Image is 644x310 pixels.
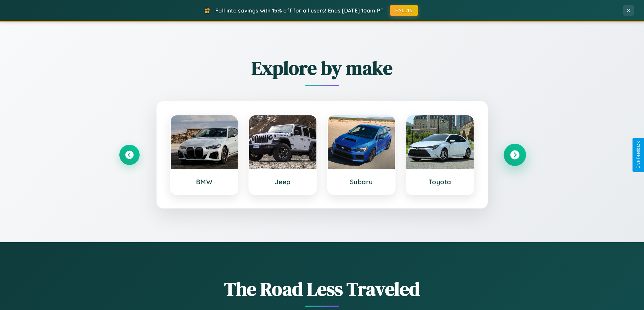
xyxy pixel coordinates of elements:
[413,178,467,186] h3: Toyota
[335,178,388,186] h3: Subaru
[177,178,231,186] h3: BMW
[390,5,418,16] button: FALL15
[119,55,525,81] h2: Explore by make
[256,178,310,186] h3: Jeep
[119,276,525,302] h1: The Road Less Traveled
[636,141,641,169] div: Give Feedback
[215,7,385,14] span: Fall into savings with 15% off for all users! Ends [DATE] 10am PT.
